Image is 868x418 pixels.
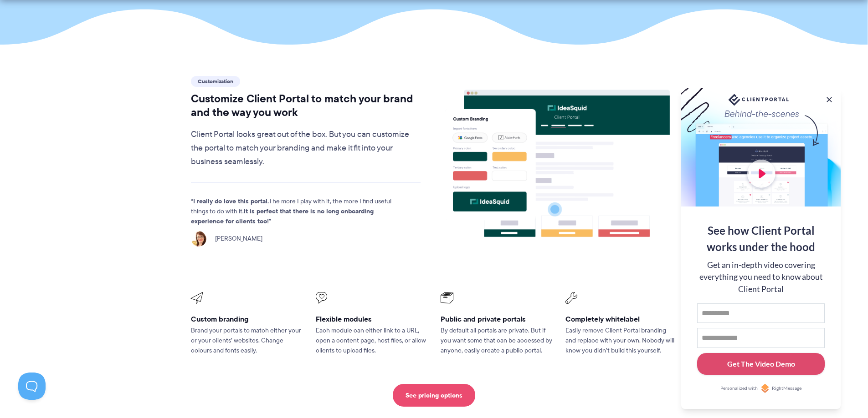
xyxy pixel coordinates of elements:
p: The more I play with it, the more I find useful things to do with it. [191,196,405,227]
a: Personalized withRightMessage [697,384,825,393]
div: Get an in-depth video covering everything you need to know about Client Portal [697,259,825,295]
h3: Flexible modules [316,314,428,324]
span: RightMessage [772,385,801,392]
p: Each module can either link to a URL, open a content page, host files, or allow clients to upload... [316,326,428,356]
h2: Customize Client Portal to match your brand and the way you work [191,92,421,119]
img: Personalized with RightMessage [760,384,770,393]
span: Personalized with [720,385,758,392]
p: Brand your portals to match either your or your clients’ websites. Change colours and fonts easily. [191,326,303,356]
iframe: Toggle Customer Support [18,373,46,400]
p: Client Portal looks great out of the box. But you can customize the portal to match your branding... [191,128,421,169]
p: By default all portals are private. But if you want some that can be accessed by anyone, easily c... [441,326,553,356]
div: Get The Video Demo [727,358,795,369]
strong: It is perfect that there is no long onboarding experience for clients too! [191,206,374,226]
div: See how Client Portal works under the hood [697,222,825,255]
button: Get The Video Demo [697,353,825,375]
p: Easily remove Client Portal branding and replace with your own. Nobody will know you didn’t build... [565,326,678,356]
strong: I really do love this portal. [193,196,269,206]
h3: Public and private portals [441,314,553,324]
h3: Custom branding [191,314,303,324]
span: [PERSON_NAME] [210,234,262,244]
a: See pricing options [393,384,475,407]
h3: Completely whitelabel [565,314,678,324]
span: Customization [191,76,240,87]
